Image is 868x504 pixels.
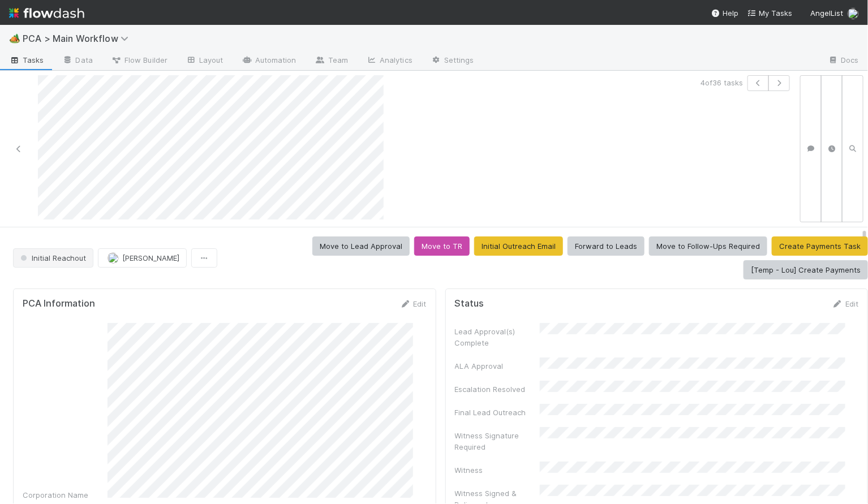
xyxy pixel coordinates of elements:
h5: PCA Information [23,298,95,309]
button: Move to TR [414,236,470,256]
a: Flow Builder [102,52,177,70]
button: Move to Follow-Ups Required [649,236,767,256]
a: Automation [233,52,306,70]
button: Move to Lead Approval [312,236,410,256]
div: Lead Approval(s) Complete [455,326,540,348]
div: Final Lead Outreach [455,407,540,418]
a: Settings [422,52,483,70]
span: PCA > Main Workflow [23,33,134,44]
div: Witness [455,464,540,476]
h5: Status [455,298,484,309]
span: Flow Builder [111,54,167,66]
span: Tasks [9,54,44,66]
button: Initial Reachout [13,248,93,268]
a: Edit [832,299,858,308]
img: logo-inverted-e16ddd16eac7371096b0.svg [9,3,84,23]
a: Team [306,52,357,70]
span: AngelList [810,8,843,18]
img: avatar_d89a0a80-047e-40c9-bdc2-a2d44e645fd3.png [108,252,119,264]
div: ALA Approval [455,360,540,372]
a: My Tasks [747,7,792,19]
a: Data [53,52,102,70]
a: Edit [400,299,427,308]
button: Forward to Leads [568,236,644,256]
div: Escalation Resolved [455,384,540,395]
span: Initial Reachout [18,253,86,262]
button: [PERSON_NAME] [98,248,187,268]
a: Layout [177,52,233,70]
span: 🏕️ [9,33,20,43]
div: Witness Signature Required [455,430,540,453]
button: [Temp - Lou] Create Payments [744,260,868,279]
span: My Tasks [747,8,792,18]
span: [PERSON_NAME] [122,253,179,262]
button: Initial Outreach Email [474,236,563,256]
a: Docs [819,52,868,70]
button: Create Payments Task [772,236,868,256]
div: Corporation Name [23,489,108,501]
a: Analytics [357,52,422,70]
img: avatar_1c530150-f9f0-4fb8-9f5d-006d570d4582.png [848,8,859,19]
div: Help [711,7,738,19]
span: 4 of 36 tasks [701,77,743,88]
